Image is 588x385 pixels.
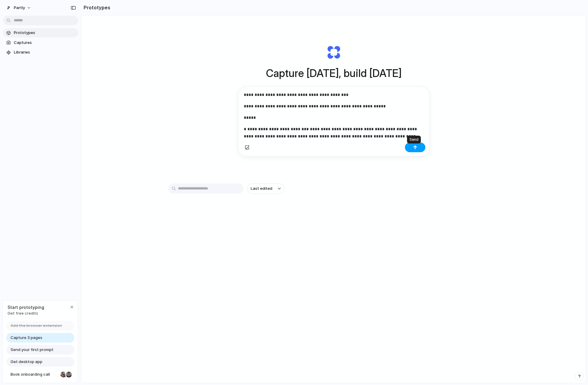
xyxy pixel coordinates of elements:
[247,183,284,194] button: Last edited
[3,3,34,13] button: Partly
[251,186,272,192] span: Last edited
[11,335,42,341] span: Capture 3 pages
[3,28,78,37] a: Prototypes
[14,5,25,11] span: Partly
[11,359,42,365] span: Get desktop app
[11,371,58,377] span: Book onboarding call
[14,40,76,46] span: Captures
[81,4,110,11] h2: Prototypes
[6,357,74,367] a: Get desktop app
[8,310,44,316] span: Get free credits
[3,48,78,57] a: Libraries
[266,65,402,81] h1: Capture [DATE], build [DATE]
[407,136,421,143] div: Send
[65,371,72,378] div: Christian Iacullo
[60,371,67,378] div: Nicole Kubica
[6,370,74,379] a: Book onboarding call
[14,30,76,36] span: Prototypes
[11,323,62,329] span: Add the browser extension
[3,38,78,47] a: Captures
[14,49,76,55] span: Libraries
[8,304,44,310] span: Start prototyping
[11,347,54,353] span: Send your first prompt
